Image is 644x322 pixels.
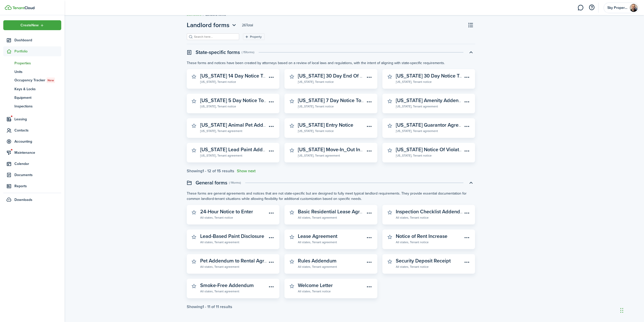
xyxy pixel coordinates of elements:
[191,209,198,216] button: Mark as favourite
[14,139,61,144] span: Accounting
[298,239,365,244] widget-stats-subtitle: All states, Tenant agreement
[298,153,365,158] widget-stats-subtitle: [US_STATE], Tenant agreement
[200,98,267,109] a: [US_STATE] 5 Day Notice To Quit And Vacate Waste Crime Or Nuisance[US_STATE], Tenant notice
[14,128,61,133] span: Contacts
[200,147,267,158] a: [US_STATE] Lead Paint Addendum[US_STATE], Tenant agreement
[365,98,373,106] button: Open menu
[187,305,232,309] div: Showing results
[463,258,471,267] button: Open menu
[191,98,198,105] button: Mark as favourite
[3,76,61,85] a: Occupancy TrackerNew
[298,72,410,80] widget-stats-description: [US_STATE] 30 Day End Of Term Notice To Vacate
[14,78,61,83] span: Occupancy Tracker
[200,73,267,84] a: [US_STATE] 14 Day Notice To Quit And Vacate Repeated Violation[US_STATE], Tenant notice
[298,79,365,84] widget-stats-subtitle: [US_STATE], Tenant notice
[365,233,373,242] button: Open menu
[396,209,463,220] a: Inspection Checklist AddendumAll states, Tenant notice
[288,98,295,105] button: Mark as favourite
[187,191,475,309] swimlane-body: Toggle accordion
[288,258,295,265] button: Mark as favourite
[202,168,221,174] pagination-page-total: 1 - 12 of 15
[386,209,393,216] button: Mark as favourite
[229,180,241,185] swimlane-subtitle: ( 11 forms )
[242,50,254,54] swimlane-subtitle: ( 15 forms )
[200,258,267,269] a: Pet Addendum to Rental AgreementAll states, Tenant agreement
[298,98,365,109] a: [US_STATE] 7 Day Notice To Pay Rent Or Vacate[US_STATE], Tenant notice
[14,61,61,66] span: Properties
[298,208,377,215] widget-stats-description: Basic Residential Lease Agreement
[298,264,365,269] widget-stats-subtitle: All states, Tenant agreement
[14,150,61,155] span: Maintenance
[298,258,365,269] a: Rules AddendumAll states, Tenant agreement
[365,122,373,131] button: Open menu
[365,73,373,82] button: Open menu
[298,289,365,294] widget-stats-subtitle: All states, Tenant notice
[193,34,237,39] input: Search here...
[200,264,267,269] widget-stats-subtitle: All states, Tenant agreement
[200,122,267,133] a: [US_STATE] Animal Pet Addendum[US_STATE], Tenant agreement
[396,73,463,84] a: [US_STATE] 30 Day Notice To Comply Or Vacate[US_STATE], Tenant notice
[200,289,267,294] widget-stats-subtitle: All states, Tenant agreement
[3,20,61,30] button: Open menu
[3,59,61,67] a: Properties
[3,35,61,45] a: Dashboard
[191,233,198,240] button: Mark as favourite
[396,97,469,104] widget-stats-description: [US_STATE] Amenity Addendum
[200,153,267,158] widget-stats-subtitle: [US_STATE], Tenant agreement
[396,146,466,153] widget-stats-description: [US_STATE] Notice Of Violation
[250,34,262,39] filter-tag-label: Property
[14,161,61,166] span: Calendar
[396,257,451,264] widget-stats-description: Security Deposit Receipt
[200,97,360,104] widget-stats-description: [US_STATE] 5 Day Notice To Quit And Vacate Waste Crime Or Nuisance
[267,282,276,291] button: Open menu
[267,209,276,217] button: Open menu
[396,72,504,80] widget-stats-description: [US_STATE] 30 Day Notice To Comply Or Vacate
[298,122,365,133] a: [US_STATE] Entry Notice[US_STATE], Tenant notice
[560,267,644,322] div: Chat Widget
[396,215,463,220] widget-stats-subtitle: All states, Tenant notice
[365,282,373,291] button: Open menu
[298,128,365,133] widget-stats-subtitle: [US_STATE], Tenant notice
[365,258,373,267] button: Open menu
[463,73,471,82] button: Open menu
[14,183,61,189] span: Reports
[365,147,373,155] button: Open menu
[298,121,353,129] widget-stats-description: [US_STATE] Entry Notice
[200,209,267,220] a: 24-Hour Notice to EnterAll states, Tenant notice
[191,258,198,265] button: Mark as favourite
[386,258,393,265] button: Mark as favourite
[298,215,365,220] widget-stats-subtitle: All states, Tenant agreement
[202,304,219,310] pagination-page-total: 1 - 11 of 11
[463,233,471,242] button: Open menu
[14,104,61,109] span: Inspections
[396,153,463,158] widget-stats-subtitle: [US_STATE], Tenant notice
[3,102,61,110] a: Inspections
[14,117,61,122] span: Leasing
[463,122,471,131] button: Open menu
[298,232,337,240] widget-stats-description: Lease Agreement
[200,128,267,133] widget-stats-subtitle: [US_STATE], Tenant agreement
[187,169,234,173] div: Showing results
[200,208,253,215] widget-stats-description: 24-Hour Notice to Enter
[396,232,447,240] widget-stats-description: Notice of Rent Increase
[396,258,463,269] a: Security Deposit ReceiptAll states, Tenant notice
[386,73,393,80] button: Mark as favourite
[187,21,230,30] span: Landlord forms
[14,95,61,100] span: Equipment
[14,37,61,43] span: Dashboard
[191,282,198,290] button: Mark as favourite
[607,6,628,10] span: Sky Properties
[200,282,267,294] a: Smoke-Free AddendumAll states, Tenant agreement
[630,4,638,12] img: Sky Properties
[396,122,463,133] a: [US_STATE] Guarantor Agreement[US_STATE], Tenant agreement
[3,67,61,76] a: Units
[298,147,365,158] a: [US_STATE] Move-In_Out Inspection[US_STATE], Tenant agreement
[298,282,365,294] a: Welcome LetterAll states, Tenant notice
[365,209,373,217] button: Open menu
[14,172,61,178] span: Documents
[187,60,475,173] swimlane-body: Toggle accordion
[242,23,253,28] header-page-total: 26 Total
[196,179,227,186] swimlane-title: General forms
[467,48,475,56] button: Toggle accordion
[467,178,475,187] button: Toggle accordion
